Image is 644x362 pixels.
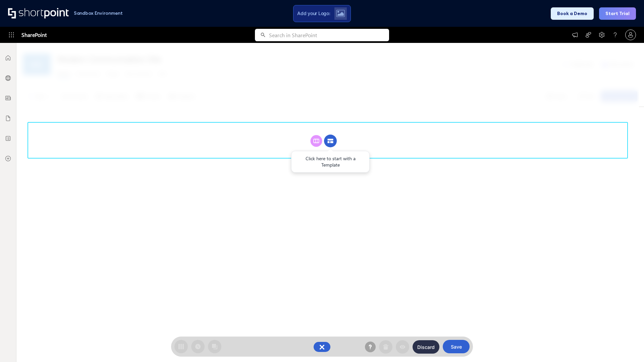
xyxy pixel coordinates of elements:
[551,7,594,20] button: Book a Demo
[21,27,47,43] span: SharePoint
[413,340,439,354] button: Discard
[269,29,389,41] input: Search in SharePoint
[297,10,330,16] span: Add your Logo:
[336,10,345,17] img: Upload logo
[610,330,644,362] iframe: Chat Widget
[443,340,470,353] button: Save
[74,11,123,15] h1: Sandbox Environment
[599,7,636,20] button: Start Trial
